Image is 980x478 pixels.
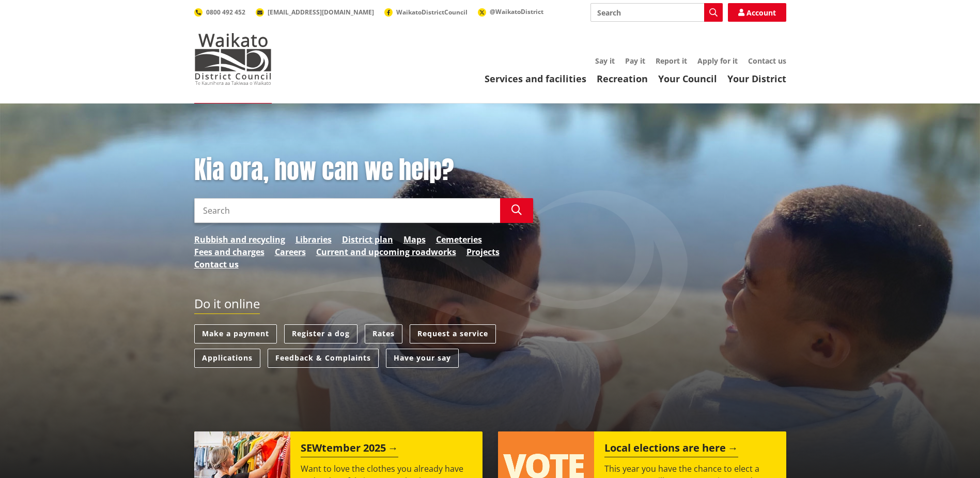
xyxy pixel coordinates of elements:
[485,72,586,85] a: Services and facilities
[436,233,482,246] a: Cemeteries
[316,246,456,258] a: Current and upcoming roadworks
[728,3,786,22] a: Account
[256,8,374,17] a: [EMAIL_ADDRESS][DOMAIN_NAME]
[590,3,723,22] input: Search input
[625,56,645,66] a: Pay it
[597,72,648,85] a: Recreation
[697,56,738,66] a: Apply for it
[194,296,260,315] h2: Do it online
[284,324,357,343] a: Register a dog
[727,72,786,85] a: Your District
[403,233,426,246] a: Maps
[342,233,393,246] a: District plan
[295,233,332,246] a: Libraries
[194,155,533,185] h1: Kia ora, how can we help?
[466,246,500,258] a: Projects
[410,324,496,343] a: Request a service
[194,198,500,223] input: Search input
[748,56,786,66] a: Contact us
[206,8,245,17] span: 0800 492 452
[194,324,277,343] a: Make a payment
[194,258,239,271] a: Contact us
[268,8,374,17] span: [EMAIL_ADDRESS][DOMAIN_NAME]
[194,233,285,246] a: Rubbish and recycling
[604,442,738,457] h2: Local elections are here
[365,324,402,343] a: Rates
[490,7,543,16] span: @WaikatoDistrict
[386,349,459,368] a: Have your say
[194,8,245,17] a: 0800 492 452
[275,246,306,258] a: Careers
[656,56,687,66] a: Report it
[478,7,543,16] a: @WaikatoDistrict
[384,8,468,17] a: WaikatoDistrictCouncil
[658,72,717,85] a: Your Council
[268,349,379,368] a: Feedback & Complaints
[194,246,265,258] a: Fees and charges
[301,442,398,457] h2: SEWtember 2025
[396,8,468,17] span: WaikatoDistrictCouncil
[194,33,272,85] img: Waikato District Council - Te Kaunihera aa Takiwaa o Waikato
[194,349,260,368] a: Applications
[595,56,615,66] a: Say it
